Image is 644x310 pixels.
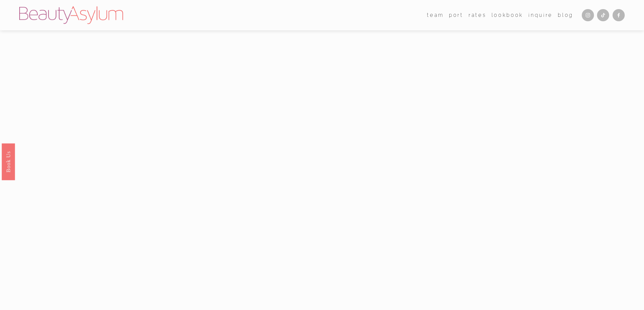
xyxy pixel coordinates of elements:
[528,10,553,20] a: Inquire
[582,9,594,21] a: Instagram
[427,11,444,20] span: team
[469,10,486,20] a: Rates
[597,9,609,21] a: TikTok
[613,9,625,21] a: Facebook
[2,143,15,180] a: Book Us
[427,10,444,20] a: folder dropdown
[492,10,523,20] a: Lookbook
[19,6,123,24] img: Beauty Asylum | Bridal Hair &amp; Makeup Charlotte &amp; Atlanta
[449,10,463,20] a: port
[558,10,573,20] a: Blog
